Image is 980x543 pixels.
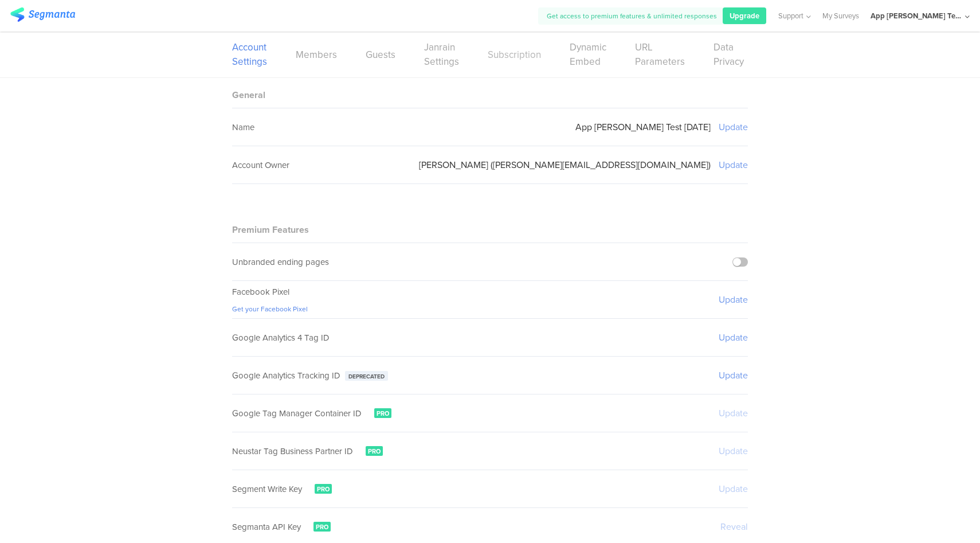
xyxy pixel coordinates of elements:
sg-setting-edit-trigger: Update [719,293,748,306]
a: PRO [307,522,331,532]
a: PRO [308,484,332,494]
sg-setting-edit-trigger: Update [719,369,748,382]
span: Facebook Pixel [232,286,289,298]
a: Subscription [488,48,541,62]
span: PRO [377,409,389,418]
span: Google Analytics Tracking ID [232,369,340,382]
span: PRO [316,522,328,532]
div: Deprecated [345,371,388,381]
span: Neustar Tag Business Partner ID [232,445,353,458]
sg-setting-value: [PERSON_NAME] ([PERSON_NAME][EMAIL_ADDRESS][DOMAIN_NAME]) [419,158,711,171]
sg-setting-value: App [PERSON_NAME] Test [DATE] [575,120,711,134]
a: Data Privacy [714,40,744,69]
span: Upgrade [730,10,759,21]
sg-block-title: General [232,88,265,101]
span: Segmanta API Key [232,521,301,533]
a: Get your Facebook Pixel [232,304,308,314]
a: URL Parameters [635,40,685,69]
span: Get access to premium features & unlimited responses [547,11,717,21]
span: Support [778,10,803,21]
a: PRO [368,408,391,418]
sg-field-title: Name [232,121,254,134]
a: PRO [359,446,383,456]
span: Google Analytics 4 Tag ID [232,331,330,344]
sg-setting-edit-trigger: Update [719,331,748,344]
span: Segment Write Key [232,483,302,495]
span: PRO [368,447,381,456]
div: App [PERSON_NAME] Test [DATE] [871,10,962,21]
sg-block-title: Premium Features [232,223,309,236]
img: segmanta logo [10,7,75,22]
a: Dynamic Embed [570,40,606,69]
sg-field-title: Account Owner [232,159,289,171]
sg-setting-edit-trigger: Update [719,158,748,171]
span: PRO [317,485,330,494]
a: Members [296,48,337,62]
a: Guests [366,48,395,62]
a: Janrain Settings [424,40,459,69]
div: Unbranded ending pages [232,256,329,268]
span: Google Tag Manager Container ID [232,407,362,420]
sg-setting-edit-trigger: Update [719,120,748,134]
